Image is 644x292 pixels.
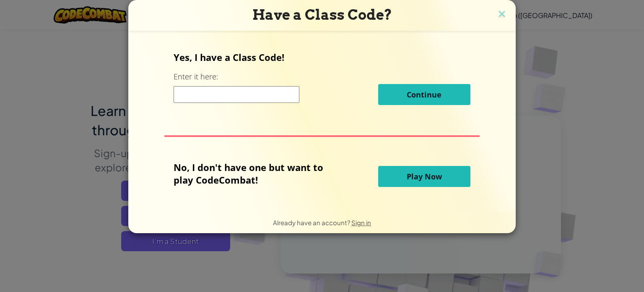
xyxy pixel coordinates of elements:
[496,8,507,21] img: close icon
[174,71,218,82] label: Enter it here:
[378,84,470,105] button: Continue
[252,6,392,23] span: Have a Class Code?
[407,171,442,182] span: Play Now
[378,166,470,187] button: Play Now
[174,161,336,186] p: No, I don't have one but want to play CodeCombat!
[407,89,441,100] span: Continue
[174,51,470,63] p: Yes, I have a Class Code!
[351,218,371,226] a: Sign in
[273,218,351,226] span: Already have an account?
